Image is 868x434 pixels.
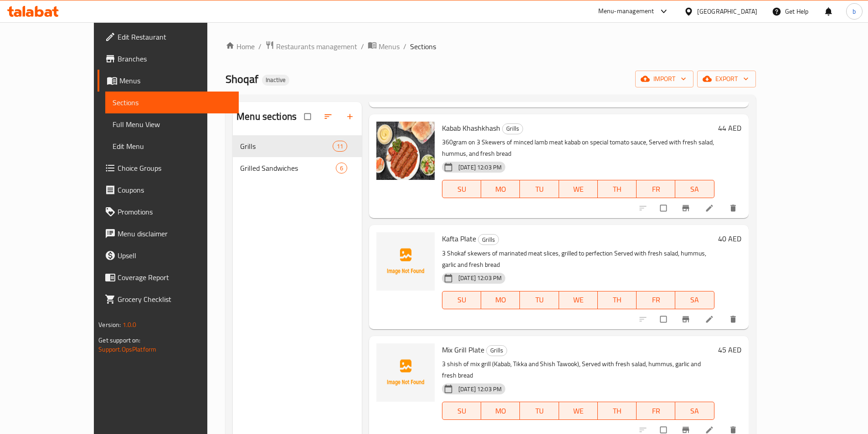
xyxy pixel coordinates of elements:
[640,183,672,196] span: FR
[98,70,239,92] a: Menus
[98,179,239,201] a: Coupons
[98,319,121,331] span: Version:
[340,107,362,127] button: Add section
[98,343,156,355] a: Support.OpsPlatform
[478,235,498,245] span: Grills
[442,137,714,159] p: 360gram on 3 Skewers of minced lamb meat kabab on special tomato sauce, Served with fresh salad, ...
[98,288,239,310] a: Grocery Checklist
[642,73,686,85] span: import
[442,343,484,357] span: Mix Grill Plate
[485,293,516,306] span: MO
[119,75,231,86] span: Menus
[503,123,523,134] span: Grills
[635,71,693,87] button: import
[598,6,654,17] div: Menu-management
[98,223,239,245] a: Menu disclaimer
[98,26,239,48] a: Edit Restaurant
[486,345,507,356] div: Grills
[98,266,239,288] a: Coverage Report
[118,163,231,174] span: Choice Groups
[675,291,714,309] button: SA
[265,41,357,52] a: Restaurants management
[598,291,637,309] button: TH
[637,402,675,420] button: FR
[379,41,400,52] span: Menus
[118,272,231,283] span: Coverage Report
[240,141,333,152] span: Grills
[376,232,435,291] img: Kafta Plate
[705,315,716,324] a: Edit menu item
[105,92,239,113] a: Sections
[118,31,231,42] span: Edit Restaurant
[679,293,710,306] span: SA
[118,53,231,64] span: Branches
[520,402,559,420] button: TU
[262,76,289,84] span: Inactive
[679,183,710,196] span: SA
[442,358,714,381] p: 3 shish of mix grill (Kabab, Tikka and Shish Tawook), Served with fresh salad, hummus, garlic and...
[598,402,637,420] button: TH
[262,75,289,86] div: Inactive
[98,157,239,179] a: Choice Groups
[718,343,741,356] h6: 45 AED
[718,122,741,134] h6: 44 AED
[601,404,633,418] span: TH
[376,122,435,180] img: Kabab Khashkhash
[336,163,347,174] div: items
[442,180,481,198] button: SU
[226,69,258,89] span: Shoqaf
[258,41,262,52] li: /
[655,199,674,217] span: Select to update
[333,141,347,152] div: items
[481,402,520,420] button: MO
[675,180,714,198] button: SA
[276,41,357,52] span: Restaurants management
[559,291,598,309] button: WE
[442,291,481,309] button: SU
[118,206,231,217] span: Promotions
[478,234,499,245] div: Grills
[446,183,478,196] span: SU
[697,6,757,16] div: [GEOGRAPHIC_DATA]
[524,293,555,306] span: TU
[336,164,347,173] span: 6
[105,135,239,157] a: Edit Menu
[679,404,710,418] span: SA
[697,71,756,87] button: export
[563,404,594,418] span: WE
[442,248,714,271] p: 3 Shokaf skewers of marinated meat slices, grilled to perfection Served with fresh salad, hummus,...
[853,6,856,16] span: b
[675,402,714,420] button: SA
[442,232,476,245] span: Kafta Plate
[655,311,674,328] span: Select to update
[502,123,523,134] div: Grills
[559,402,598,420] button: WE
[485,183,516,196] span: MO
[718,232,741,245] h6: 40 AED
[676,309,698,329] button: Branch-specific-item
[559,180,598,198] button: WE
[481,180,520,198] button: MO
[333,142,347,151] span: 11
[233,157,362,179] div: Grilled Sandwiches6
[98,334,140,346] span: Get support on:
[637,180,675,198] button: FR
[226,41,255,52] a: Home
[233,132,362,183] nav: Menu sections
[704,73,749,85] span: export
[524,404,555,418] span: TU
[524,183,555,196] span: TU
[637,291,675,309] button: FR
[368,41,400,52] a: Menus
[442,402,481,420] button: SU
[455,385,505,393] span: [DATE] 12:03 PM
[446,404,478,418] span: SU
[118,250,231,261] span: Upsell
[226,41,756,52] nav: breadcrumb
[446,293,478,306] span: SU
[455,163,505,172] span: [DATE] 12:03 PM
[598,180,637,198] button: TH
[723,309,745,329] button: delete
[640,293,672,306] span: FR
